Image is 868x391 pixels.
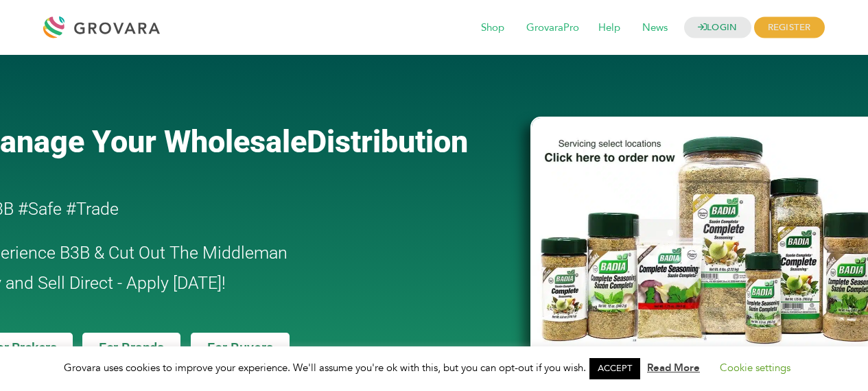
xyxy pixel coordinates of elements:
a: For Brands [82,333,180,363]
a: LOGIN [684,17,751,38]
span: News [633,15,677,41]
a: News [633,21,677,36]
span: Distribution [307,123,468,160]
a: ACCEPT [589,358,640,379]
a: GrovaraPro [517,21,589,36]
a: Cookie settings [720,361,790,375]
span: For Buyers [207,341,273,355]
span: Help [589,15,630,41]
a: Shop [471,21,514,36]
span: For Brands [99,341,164,355]
a: For Buyers [191,333,290,363]
span: GrovaraPro [517,15,589,41]
span: Shop [471,15,514,41]
span: Grovara uses cookies to improve your experience. We'll assume you're ok with this, but you can op... [64,361,804,375]
a: Read More [647,361,700,375]
a: Help [589,21,630,36]
span: REGISTER [754,17,825,38]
